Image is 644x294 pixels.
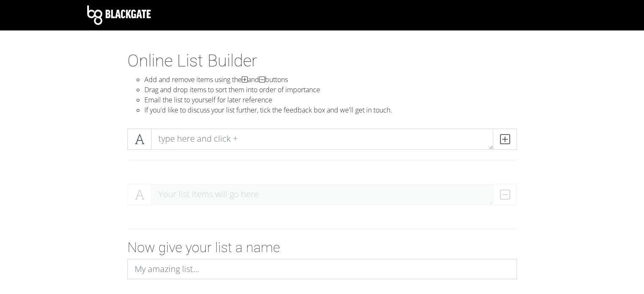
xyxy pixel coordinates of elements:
[127,51,517,71] h1: Online List Builder
[127,259,517,279] input: My amazing list...
[144,105,517,115] li: If you'd like to discuss your list further, tick the feedback box and we'll get in touch.
[144,74,517,85] li: Add and remove items using the and buttons
[127,239,517,256] h2: Now give your list a name
[87,5,151,25] img: Blackgate
[144,95,517,105] li: Email the list to yourself for later reference
[144,85,517,95] li: Drag and drop items to sort them into order of importance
